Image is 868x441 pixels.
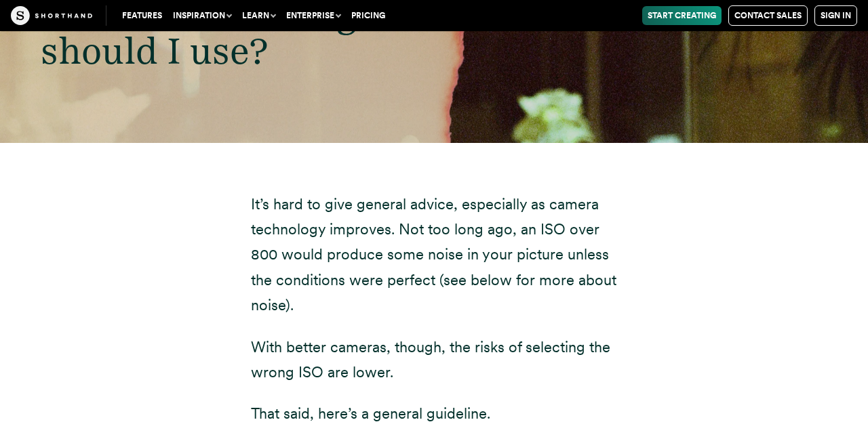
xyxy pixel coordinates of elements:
img: The Craft [11,6,92,25]
a: Start Creating [642,6,722,25]
p: With better cameras, though, the risks of selecting the wrong ISO are lower. [251,335,617,385]
a: Features [117,6,167,25]
a: Pricing [346,6,391,25]
button: Inspiration [167,6,237,25]
a: Sign in [814,5,857,26]
p: It’s hard to give general advice, especially as camera technology improves. Not too long ago, an ... [251,192,617,318]
button: Learn [237,6,281,25]
p: That said, here’s a general guideline. [251,401,617,426]
a: Contact Sales [728,5,808,26]
button: Enterprise [281,6,346,25]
